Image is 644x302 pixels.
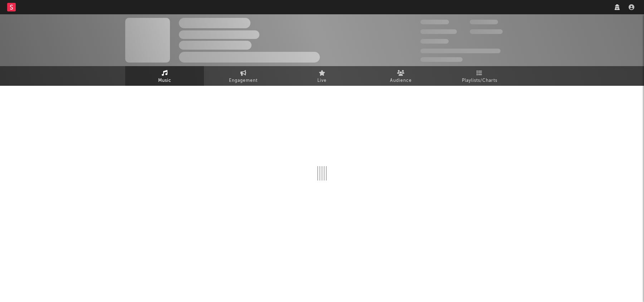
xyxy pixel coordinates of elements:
[440,66,519,86] a: Playlists/Charts
[204,66,283,86] a: Engagement
[462,76,497,85] span: Playlists/Charts
[420,49,501,53] span: 50,000,000 Monthly Listeners
[158,76,171,85] span: Music
[420,29,457,34] span: 50,000,000
[420,57,463,62] span: Jump Score: 85.0
[470,29,503,34] span: 1,000,000
[361,66,440,86] a: Audience
[317,76,327,85] span: Live
[229,76,258,85] span: Engagement
[470,20,498,24] span: 100,000
[390,76,412,85] span: Audience
[283,66,361,86] a: Live
[420,39,449,44] span: 100,000
[420,20,449,24] span: 300,000
[125,66,204,86] a: Music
